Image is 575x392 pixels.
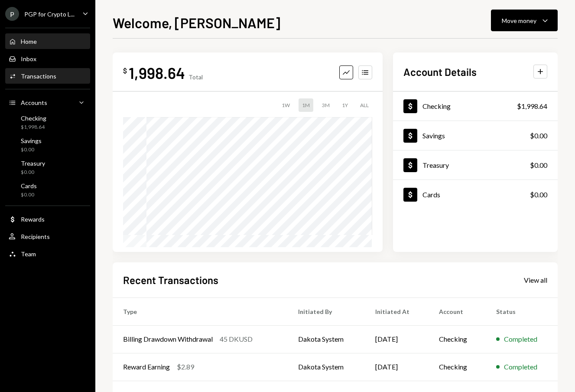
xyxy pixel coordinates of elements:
div: $0.00 [21,169,45,176]
div: Savings [21,137,42,144]
a: Inbox [5,51,90,66]
div: Move money [502,16,536,25]
a: Treasury$0.00 [5,157,90,178]
div: 1W [278,98,293,112]
div: Home [21,38,37,45]
a: Cards$0.00 [5,180,90,200]
div: $1,998.64 [21,124,46,131]
div: Inbox [21,55,36,62]
div: $0.00 [21,191,37,199]
div: PGP for Crypto L... [24,10,75,18]
h2: Recent Transactions [123,273,218,287]
a: Savings$0.00 [5,134,90,155]
div: Completed [504,362,537,372]
div: $0.00 [21,146,42,154]
a: Cards$0.00 [393,180,558,209]
th: Type [113,297,288,325]
div: $0.00 [530,131,547,141]
a: View all [524,275,547,284]
div: Reward Earning [123,362,170,372]
a: Checking$1,998.64 [5,112,90,133]
div: Accounts [21,99,47,106]
h1: Welcome, [PERSON_NAME] [113,14,280,31]
a: Team [5,246,90,261]
div: $ [123,66,127,75]
div: View all [524,276,547,284]
a: Checking$1,998.64 [393,91,558,121]
a: Savings$0.00 [393,121,558,150]
div: Total [188,73,203,81]
div: $1,998.64 [517,101,547,111]
div: ALL [357,98,372,112]
div: $2.89 [177,362,194,372]
h2: Account Details [403,65,477,79]
td: Dakota System [288,325,365,353]
a: Transactions [5,68,90,84]
div: Rewards [21,216,45,223]
th: Initiated By [288,297,365,325]
div: Checking [422,102,451,110]
div: $0.00 [530,189,547,200]
th: Status [486,297,558,325]
div: Checking [21,114,46,122]
div: $0.00 [530,160,547,170]
div: Recipients [21,233,50,240]
a: Recipients [5,229,90,244]
div: Treasury [21,160,45,167]
div: 1Y [338,98,351,112]
th: Initiated At [365,297,429,325]
div: Cards [21,182,37,189]
div: Cards [422,190,440,199]
div: 1M [299,98,313,112]
a: Treasury$0.00 [393,150,558,180]
div: P [5,7,19,21]
div: Treasury [422,161,449,169]
div: 3M [318,98,333,112]
div: Completed [504,334,537,344]
a: Home [5,33,90,49]
td: Dakota System [288,353,365,381]
td: [DATE] [365,353,429,381]
div: 1,998.64 [129,63,185,82]
div: Billing Drawdown Withdrawal [123,334,213,344]
a: Accounts [5,95,90,110]
div: Transactions [21,72,56,80]
a: Rewards [5,211,90,227]
td: Checking [429,325,485,353]
div: 45 DKUSD [220,334,253,344]
div: Savings [422,131,445,140]
button: Move money [491,10,558,31]
th: Account [429,297,485,325]
td: Checking [429,353,485,381]
div: Team [21,250,36,258]
td: [DATE] [365,325,429,353]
